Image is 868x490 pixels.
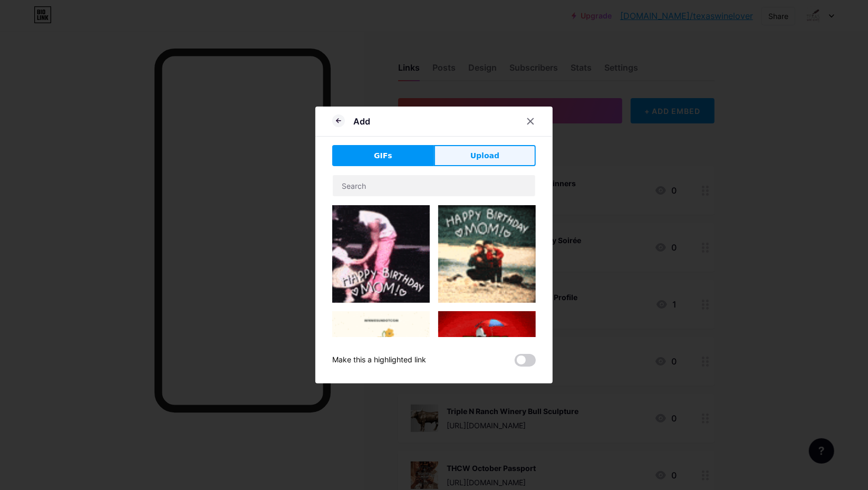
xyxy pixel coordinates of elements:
[353,115,370,128] div: Add
[470,150,499,161] span: Upload
[374,150,392,161] span: GIFs
[332,145,434,166] button: GIFs
[332,205,430,303] img: Gihpy
[332,354,426,367] div: Make this a highlighted link
[333,175,535,196] input: Search
[438,205,536,303] img: Gihpy
[438,311,536,409] img: Gihpy
[434,145,536,166] button: Upload
[332,311,430,409] img: Gihpy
